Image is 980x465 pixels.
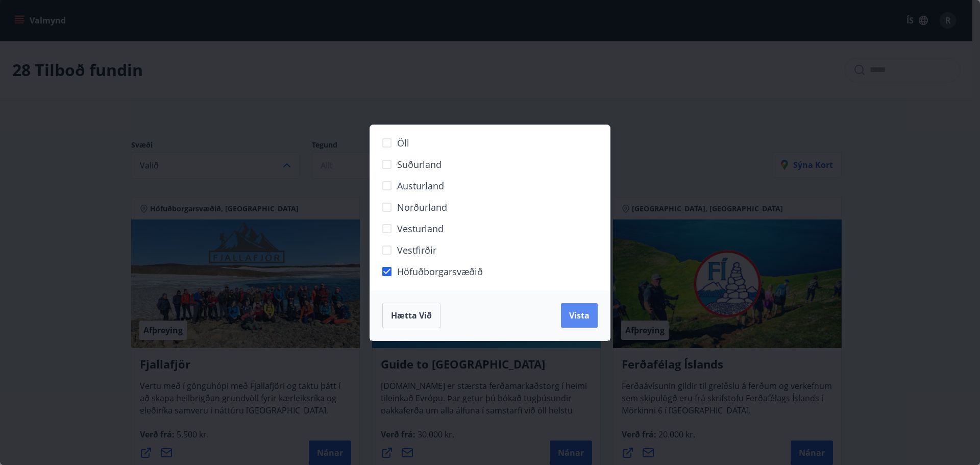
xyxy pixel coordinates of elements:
span: Suðurland [397,158,442,171]
span: Hætta við [391,310,432,321]
span: Austurland [397,179,444,192]
span: Öll [397,136,409,150]
button: Hætta við [382,303,440,328]
span: Vesturland [397,222,444,235]
span: Vestfirðir [397,243,436,257]
span: Vista [569,310,590,321]
span: Höfuðborgarsvæðið [397,265,483,278]
span: Norðurland [397,201,447,214]
button: Vista [561,303,598,328]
